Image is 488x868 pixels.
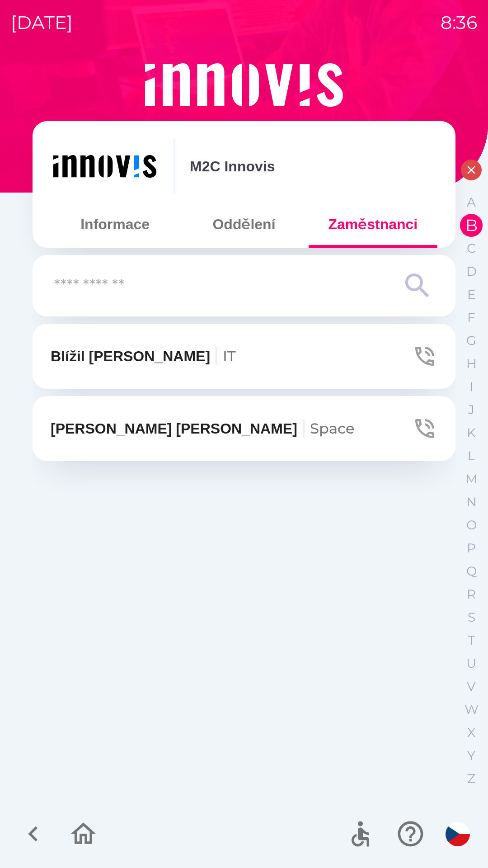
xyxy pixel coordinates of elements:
[33,396,455,461] button: [PERSON_NAME] [PERSON_NAME]Space
[309,208,437,241] button: Zaměstnanci
[190,156,275,177] p: M2C Innovis
[441,9,477,36] p: 8:36
[223,347,236,365] span: IT
[51,208,179,241] button: Informace
[51,139,159,193] img: ef454dd6-c04b-4b09-86fc-253a1223f7b7.png
[51,418,355,439] p: [PERSON_NAME] [PERSON_NAME]
[310,420,355,437] span: Space
[33,63,455,107] img: Logo
[446,822,470,846] img: cs flag
[11,9,73,36] p: [DATE]
[51,345,236,367] p: Blížil [PERSON_NAME]
[179,208,308,241] button: Oddělení
[33,324,455,389] button: Blížil [PERSON_NAME]IT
